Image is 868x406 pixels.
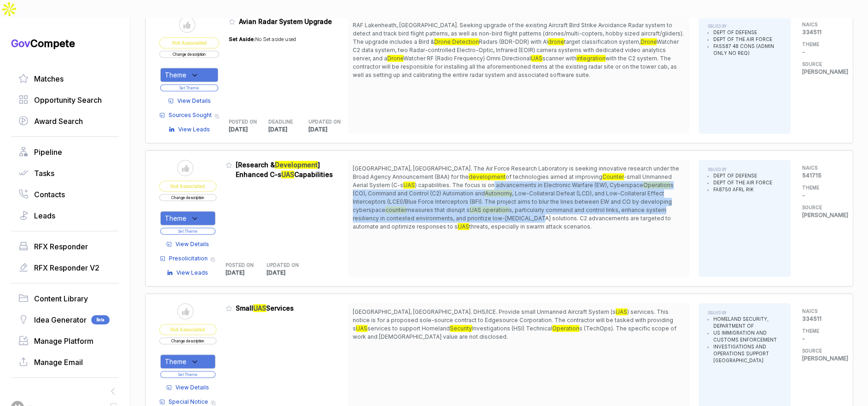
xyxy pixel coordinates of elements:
[802,184,839,191] h5: THEME
[564,38,641,45] span: target classification system,
[353,38,679,62] span: Watcher C2 data system, two Radar-controlled Electro-Optic, Infrared (EOIR) camera systems with d...
[353,308,673,332] span: ) services. This notice is for a proposed sole-source contract to Edgesource Corporation. The con...
[713,186,772,193] li: FA8750 AFRL RIK
[643,182,670,188] mark: Operation
[479,38,548,45] span: Radars (BDR-DDR) with AI
[403,182,415,188] mark: UAS
[802,204,839,211] h5: SOURCE
[450,325,472,332] mark: Security
[356,325,367,332] mark: UAS
[802,61,839,68] h5: SOURCE
[34,168,54,179] span: Tasks
[802,191,839,200] p: -
[802,68,839,76] p: [PERSON_NAME]
[176,269,208,277] span: View Leads
[708,167,772,172] h5: ISSUED BY
[713,43,781,57] li: FA5587 48 CONS (ADMIN ONLY NO REQ)
[236,161,275,169] span: [Research &
[18,357,111,368] a: Manage Email
[34,116,83,127] span: Award Search
[18,94,111,106] a: Opportunity Search
[506,173,602,180] span: of technologies aimed at improving
[458,223,469,230] mark: UAS
[353,190,672,213] span: , Low-Collateral Defeat (LCD), and Low-Collateral Effect Interceptors (LCEI)/Blue Force Intercept...
[713,316,781,330] li: HOMELAND SECURITY, DEPARTMENT OF
[18,241,111,252] a: RFX Responder
[268,125,309,134] p: [DATE]
[802,328,839,335] h5: THEME
[159,111,212,119] a: Sources Sought
[353,55,677,78] span: with the C2 system. The contractor will be responsible for installing all the aforementioned item...
[353,165,679,180] span: [GEOGRAPHIC_DATA], [GEOGRAPHIC_DATA]. The Air Force Research Laboratory is seeking innovative res...
[802,211,839,219] p: [PERSON_NAME]
[34,357,83,368] span: Manage Email
[268,118,294,125] h5: DEADLINE
[177,97,211,105] span: View Details
[641,38,657,45] mark: Drone
[802,308,839,315] h5: NAICS
[159,181,216,192] span: Not Associated
[159,51,219,58] button: Change description
[178,125,210,134] span: View Leads
[294,171,333,178] span: Capabilities
[802,165,839,171] h5: NAICS
[159,337,216,344] button: Change description
[802,347,839,354] h5: SOURCE
[713,172,772,179] li: DEPT OF DEFENSE
[253,304,266,312] mark: UAS
[713,36,781,43] li: DEPT OF THE AIR FORCE
[472,325,552,332] span: Investigations (HSI) Technical
[406,206,470,213] span: measures that disrupt s
[255,36,296,42] span: No Set aside used
[403,55,531,62] span: Watcher RF (Radio Frequency) Omni Directional
[226,262,252,269] h5: POSTED ON
[415,182,643,188] span: ) capabilities. The focus is on advancements in Electronic Warfare (EW), Cyberspace
[616,308,627,315] mark: UAS
[713,179,772,186] li: DEPT OF THE AIR FORCE
[18,168,111,179] a: Tasks
[11,37,30,49] span: Gov
[18,189,111,200] a: Contacts
[802,171,839,180] p: 541715
[18,73,111,84] a: Matches
[353,308,616,315] span: [GEOGRAPHIC_DATA], [GEOGRAPHIC_DATA]. DHS/ICE. Provide small Unmanned Aircraft System (s
[802,48,839,56] p: -
[18,293,111,304] a: Content Library
[239,18,332,25] span: Avian Radar System Upgrade
[34,147,62,158] span: Pipeline
[160,371,216,378] button: Set Theme
[34,189,65,200] span: Contacts
[229,36,255,42] span: Set Aside:
[713,29,781,36] li: DEPT OF DEFENSE
[708,310,781,316] h5: ISSUED BY
[18,210,111,221] a: Leads
[602,173,624,180] mark: Counter
[802,354,839,363] p: [PERSON_NAME]
[91,315,110,324] span: Beta
[708,24,781,29] h5: ISSUED BY
[34,210,55,221] span: Leads
[434,38,479,45] mark: Drone Detection
[169,398,208,406] span: Special Notice
[802,335,839,343] p: -
[18,314,111,325] a: Idea GeneratorBeta
[159,37,219,48] span: Not Associated
[34,241,88,252] span: RFX Responder
[469,173,506,180] mark: development
[160,228,216,235] button: Set Theme
[469,223,592,230] span: threats, especially in swarm attack scenarios.
[160,254,208,263] a: Presolicitation
[552,325,579,332] mark: Operation
[165,213,186,223] span: Theme
[236,304,253,312] span: Small
[577,55,606,62] mark: integration
[385,206,406,213] mark: counter
[169,254,208,263] span: Presolicitation
[11,37,119,50] h1: Compete
[159,194,216,201] button: Change description
[165,357,186,366] span: Theme
[802,28,839,36] p: 334511
[34,314,87,325] span: Idea Generator
[353,22,684,45] span: RAF Lakenheath, [GEOGRAPHIC_DATA]. Seeking upgrade of the existing Aircraft Bird Strike Avoidance...
[175,240,209,248] span: View Details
